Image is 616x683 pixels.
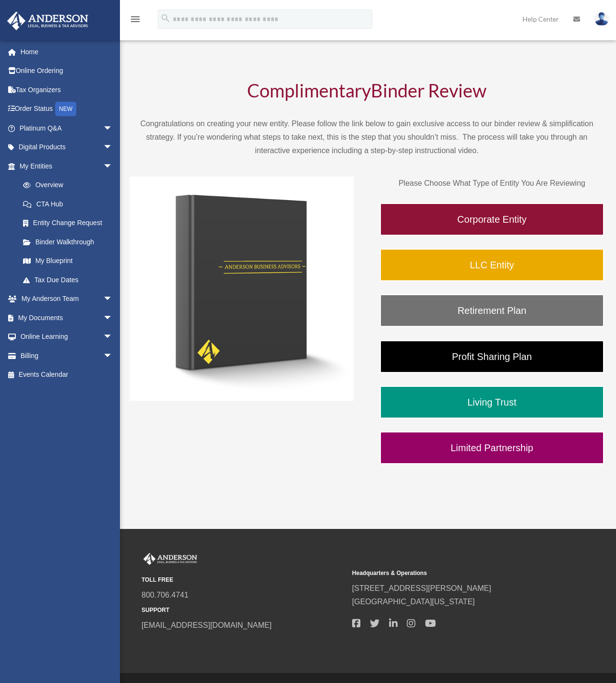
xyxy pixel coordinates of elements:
[352,598,475,606] a: [GEOGRAPHIC_DATA][US_STATE]
[371,79,486,101] span: Binder Review
[103,346,122,366] span: arrow_drop_down
[103,308,122,328] span: arrow_drop_down
[55,102,76,116] div: NEW
[13,214,127,233] a: Entity Change Request
[7,42,127,61] a: Home
[103,156,122,176] span: arrow_drop_down
[7,308,127,327] a: My Documentsarrow_drop_down
[130,17,141,25] a: menu
[142,553,199,565] img: Anderson Advisors Platinum Portal
[13,270,127,289] a: Tax Due Dates
[13,252,127,271] a: My Blueprint
[352,584,491,592] a: [STREET_ADDRESS][PERSON_NAME]
[130,117,604,157] p: Congratulations on creating your new entity. Please follow the link below to gain exclusive acces...
[13,176,127,195] a: Overview
[142,591,189,599] a: 800.706.4741
[7,327,127,347] a: Online Learningarrow_drop_down
[7,156,127,176] a: My Entitiesarrow_drop_down
[7,80,127,99] a: Tax Organizers
[352,568,556,578] small: Headquarters & Operations
[7,289,127,309] a: My Anderson Teamarrow_drop_down
[7,346,127,365] a: Billingarrow_drop_down
[7,119,127,138] a: Platinum Q&Aarrow_drop_down
[4,12,91,30] img: Anderson Advisors Platinum Portal
[380,294,604,327] a: Retirement Plan
[130,13,141,25] i: menu
[160,13,171,24] i: search
[103,119,122,138] span: arrow_drop_down
[103,327,122,347] span: arrow_drop_down
[142,621,272,629] a: [EMAIL_ADDRESS][DOMAIN_NAME]
[7,61,127,81] a: Online Ordering
[7,138,127,157] a: Digital Productsarrow_drop_down
[594,12,609,26] img: User Pic
[380,431,604,464] a: Limited Partnership
[13,232,122,252] a: Binder Walkthrough
[13,194,127,214] a: CTA Hub
[380,340,604,373] a: Profit Sharing Plan
[142,605,345,615] small: SUPPORT
[103,138,122,157] span: arrow_drop_down
[7,365,127,384] a: Events Calendar
[380,249,604,281] a: LLC Entity
[380,203,604,236] a: Corporate Entity
[142,575,345,585] small: TOLL FREE
[380,386,604,419] a: Living Trust
[7,99,127,119] a: Order StatusNEW
[103,289,122,309] span: arrow_drop_down
[380,177,604,190] p: Please Choose What Type of Entity You Are Reviewing
[247,79,371,101] span: Complimentary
